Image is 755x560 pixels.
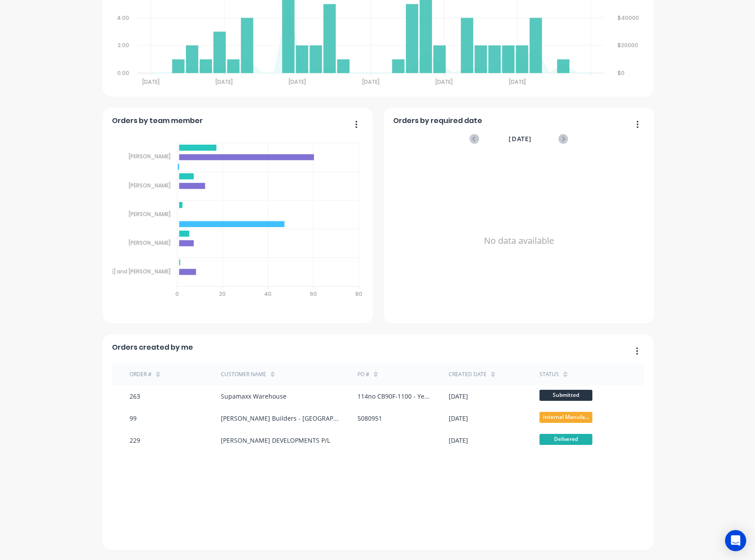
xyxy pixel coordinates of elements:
[74,268,171,275] tspan: [PERSON_NAME] and [PERSON_NAME]
[130,436,140,445] div: 229
[539,370,559,378] div: status
[393,116,482,126] span: Orders by required date
[357,370,369,378] div: PO #
[510,78,527,86] tspan: [DATE]
[725,530,746,551] div: Open Intercom Messenger
[618,14,640,22] tspan: $40000
[216,78,233,86] tspan: [DATE]
[142,78,160,86] tspan: [DATE]
[129,239,171,246] tspan: [PERSON_NAME]
[363,78,380,86] tspan: [DATE]
[117,14,129,22] tspan: 4.00
[130,370,152,378] div: Order #
[449,414,468,423] div: [DATE]
[539,434,592,445] span: Delivered
[221,414,340,423] div: [PERSON_NAME] Builders - [GEOGRAPHIC_DATA]
[436,78,453,86] tspan: [DATE]
[449,370,487,378] div: Created date
[221,436,330,445] div: [PERSON_NAME] DEVELOPMENTS P/L
[112,116,203,126] span: Orders by team member
[355,290,362,298] tspan: 80
[539,390,592,401] span: Submitted
[129,181,171,189] tspan: [PERSON_NAME]
[118,41,129,49] tspan: 2.00
[129,210,171,218] tspan: [PERSON_NAME]
[357,392,431,401] div: 114no CB90F-1100 - Yellow
[289,78,306,86] tspan: [DATE]
[221,392,286,401] div: Supamaxx Warehouse
[618,69,625,77] tspan: $0
[130,392,140,401] div: 263
[221,370,266,378] div: Customer Name
[310,290,317,298] tspan: 60
[117,69,129,77] tspan: 0.00
[264,290,272,298] tspan: 40
[129,153,171,160] tspan: [PERSON_NAME]
[509,134,532,144] span: [DATE]
[357,414,382,423] div: 5080951
[175,290,179,298] tspan: 0
[219,290,226,298] tspan: 20
[112,342,193,353] span: Orders created by me
[449,392,468,401] div: [DATE]
[449,436,468,445] div: [DATE]
[393,155,644,326] div: No data available
[618,41,639,49] tspan: $20000
[539,412,592,423] span: Internal Manufa...
[130,414,137,423] div: 99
